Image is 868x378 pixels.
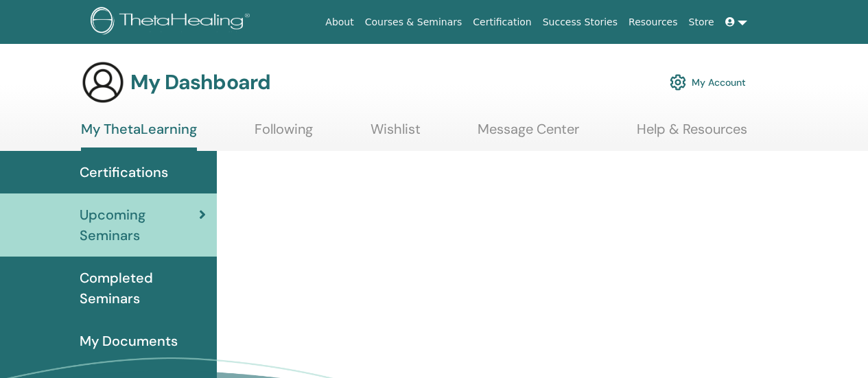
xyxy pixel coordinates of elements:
[255,121,313,147] a: Following
[537,10,623,35] a: Success Stories
[360,10,468,35] a: Courses & Seminars
[80,268,206,309] span: Completed Seminars
[478,121,579,147] a: Message Center
[91,7,255,38] img: logo.png
[670,71,686,94] img: cog.svg
[371,121,421,147] a: Wishlist
[623,10,683,35] a: Resources
[81,60,125,104] img: generic-user-icon.jpg
[81,121,197,151] a: My ThetaLearning
[637,121,747,147] a: Help & Resources
[130,70,270,95] h3: My Dashboard
[683,10,720,35] a: Store
[467,10,537,35] a: Certification
[320,10,359,35] a: About
[80,204,199,246] span: Upcoming Seminars
[80,162,168,182] span: Certifications
[670,67,746,97] a: My Account
[80,331,178,351] span: My Documents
